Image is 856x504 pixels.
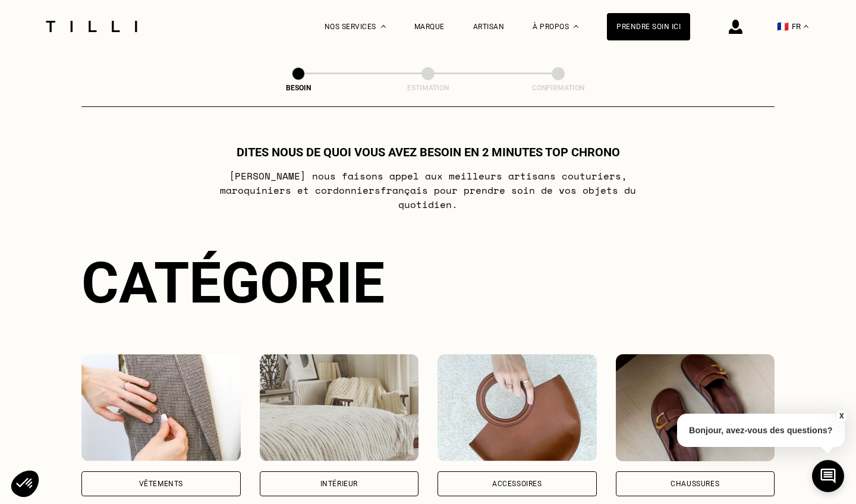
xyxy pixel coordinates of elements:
img: Menu déroulant à propos [574,25,578,28]
img: menu déroulant [804,25,808,28]
div: Catégorie [81,250,775,316]
button: X [835,409,847,423]
img: Intérieur [260,354,419,461]
div: Estimation [369,84,487,92]
div: Confirmation [499,84,618,92]
img: Menu déroulant [381,25,386,28]
img: Chaussures [616,354,775,461]
a: Prendre soin ici [607,13,690,40]
img: icône connexion [729,20,742,34]
div: Vêtements [139,480,183,487]
div: Accessoires [492,480,542,487]
a: Artisan [473,23,505,31]
img: Accessoires [438,354,597,461]
span: 🇫🇷 [777,21,789,32]
a: Marque [414,23,445,31]
img: Logo du service de couturière Tilli [42,21,141,32]
div: Intérieur [320,480,358,487]
div: Chaussures [671,480,719,487]
img: Vêtements [81,354,241,461]
p: Bonjour, avez-vous des questions? [677,414,845,447]
div: Besoin [239,84,358,92]
p: [PERSON_NAME] nous faisons appel aux meilleurs artisans couturiers , maroquiniers et cordonniers ... [193,169,664,212]
h1: Dites nous de quoi vous avez besoin en 2 minutes top chrono [237,145,620,159]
